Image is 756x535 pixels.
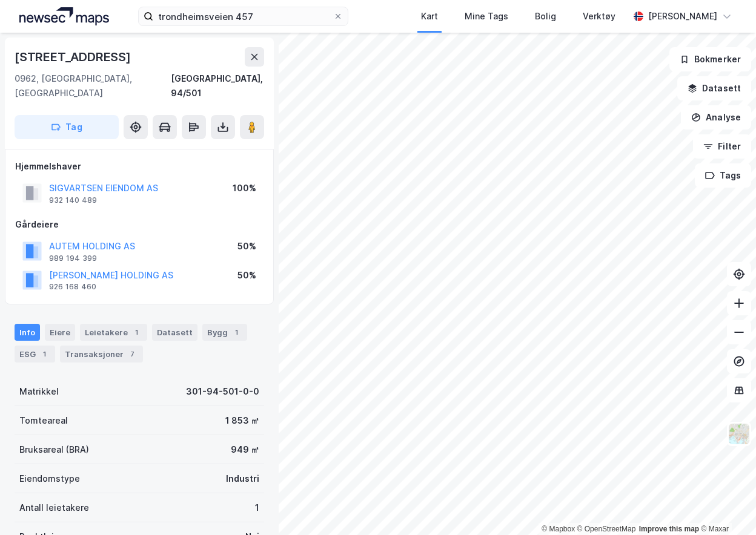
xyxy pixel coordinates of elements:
[19,413,68,428] div: Tomteareal
[639,525,699,533] a: Improve this map
[421,9,438,24] div: Kart
[15,217,264,232] div: Gårdeiere
[171,71,264,100] div: [GEOGRAPHIC_DATA], 94/501
[681,105,751,130] button: Analyse
[648,9,717,24] div: [PERSON_NAME]
[186,384,259,399] div: 301-94-501-0-0
[669,47,751,71] button: Bokmerker
[695,477,756,535] iframe: Chat Widget
[153,7,333,25] input: Søk på adresse, matrikkel, gårdeiere, leietakere eller personer
[231,442,259,457] div: 949 ㎡
[695,477,756,535] div: Kontrollprogram for chat
[728,422,751,445] img: Z
[237,239,256,254] div: 50%
[152,324,197,341] div: Datasett
[577,525,636,533] a: OpenStreetMap
[19,384,59,399] div: Matrikkel
[237,268,256,283] div: 50%
[202,324,247,341] div: Bygg
[15,71,171,100] div: 0962, [GEOGRAPHIC_DATA], [GEOGRAPHIC_DATA]
[465,9,508,24] div: Mine Tags
[19,471,80,486] div: Eiendomstype
[45,324,75,341] div: Eiere
[130,326,142,338] div: 1
[15,346,55,363] div: ESG
[15,115,119,139] button: Tag
[126,348,138,360] div: 7
[677,76,751,100] button: Datasett
[230,326,242,338] div: 1
[15,159,264,174] div: Hjemmelshaver
[542,525,575,533] a: Mapbox
[49,195,97,205] div: 932 140 489
[233,181,256,195] div: 100%
[38,348,50,360] div: 1
[19,442,89,457] div: Bruksareal (BRA)
[19,501,89,515] div: Antall leietakere
[255,501,259,515] div: 1
[19,7,109,25] img: logo.a4113a55bc3d86da70a041830d287a7e.svg
[225,413,259,428] div: 1 853 ㎡
[49,254,97,263] div: 989 194 399
[693,134,751,159] button: Filter
[15,47,133,67] div: [STREET_ADDRESS]
[583,9,615,24] div: Verktøy
[49,282,96,292] div: 926 168 460
[535,9,556,24] div: Bolig
[695,163,751,188] button: Tags
[80,324,147,341] div: Leietakere
[226,471,259,486] div: Industri
[60,346,143,363] div: Transaksjoner
[15,324,40,341] div: Info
